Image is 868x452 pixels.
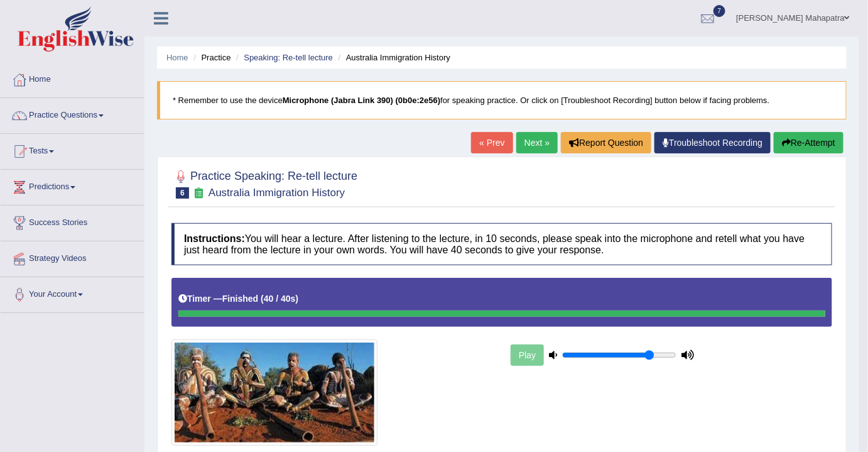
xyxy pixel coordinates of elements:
span: 6 [176,187,189,199]
b: 40 / 40s [264,294,296,304]
li: Practice [190,52,231,63]
small: Exam occurring question [192,187,205,199]
a: Strategy Videos [1,241,144,273]
h5: Timer — [178,294,298,304]
li: Australia Immigration History [335,52,450,63]
a: Home [1,62,144,94]
span: 7 [713,5,726,17]
h2: Practice Speaking: Re-tell lecture [171,167,357,199]
b: Microphone (Jabra Link 390) (0b0e:2e56) [283,96,440,105]
button: Re-Attempt [774,132,844,153]
a: Practice Questions [1,98,144,130]
b: ( [261,294,264,304]
a: Success Stories [1,206,144,237]
b: Finished [222,294,259,304]
a: Tests [1,134,144,165]
a: Your Account [1,277,144,309]
a: « Prev [471,132,513,153]
b: ) [296,294,299,304]
a: Predictions [1,170,144,201]
b: Instructions: [184,233,245,244]
h4: You will hear a lecture. After listening to the lecture, in 10 seconds, please speak into the mic... [171,223,832,265]
blockquote: * Remember to use the device for speaking practice. Or click on [Troubleshoot Recording] button b... [157,81,847,119]
a: Troubleshoot Recording [654,132,771,153]
button: Report Question [561,132,651,153]
small: Australia Immigration History [209,187,345,199]
a: Next » [516,132,558,153]
a: Speaking: Re-tell lecture [244,53,333,62]
a: Home [166,53,188,62]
